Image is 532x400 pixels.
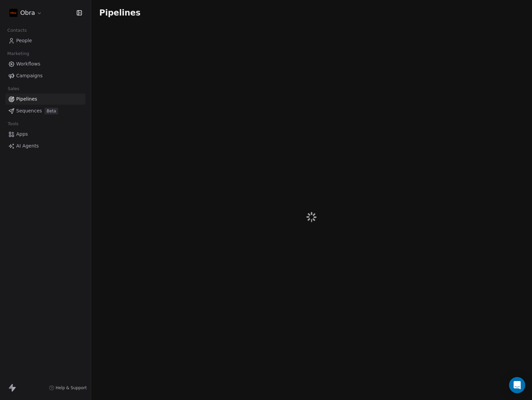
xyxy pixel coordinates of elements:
span: Beta [45,108,58,114]
a: Help & Support [49,385,87,391]
a: Apps [5,129,85,140]
a: SequencesBeta [5,105,85,116]
span: Apps [16,131,28,138]
a: People [5,35,85,46]
span: AI Agents [16,142,39,150]
a: Workflows [5,58,85,70]
span: Pipelines [16,96,37,103]
a: Campaigns [5,70,85,81]
img: 400x400-obra.png [9,9,18,17]
div: Open Intercom Messenger [509,377,525,393]
span: Obra [20,8,35,17]
span: Contacts [4,25,30,35]
a: Pipelines [5,94,85,105]
span: Pipelines [99,8,140,18]
span: Sequences [16,107,42,114]
a: AI Agents [5,140,85,152]
span: Tools [5,119,21,129]
span: Marketing [4,49,32,59]
span: Sales [5,84,22,94]
span: Help & Support [56,385,87,391]
span: Campaigns [16,72,43,79]
span: Workflows [16,60,41,68]
span: People [16,37,32,44]
button: Obra [8,7,44,19]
